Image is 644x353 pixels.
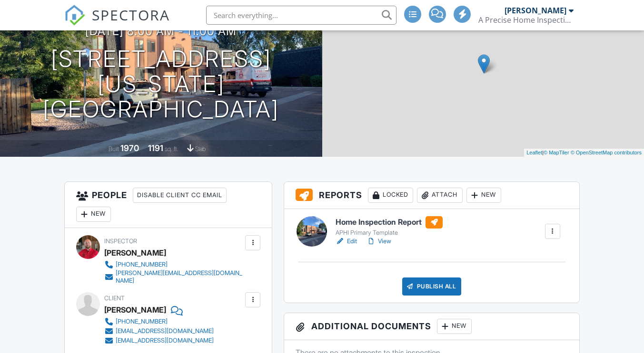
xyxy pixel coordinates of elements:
span: slab [195,145,206,153]
a: Home Inspection Report APHI Primary Template [336,216,443,237]
div: | [524,149,644,157]
a: © MapTiler [544,150,569,155]
div: Publish All [402,277,462,296]
img: The Best Home Inspection Software - Spectora [64,5,85,26]
a: SPECTORA [64,13,170,33]
div: [EMAIL_ADDRESS][DOMAIN_NAME] [116,327,214,335]
span: SPECTORA [92,5,170,25]
span: sq. ft. [165,145,178,153]
div: APHI Primary Template [336,229,443,237]
div: New [437,319,472,334]
h3: People [65,182,272,228]
h1: [STREET_ADDRESS] [US_STATE][GEOGRAPHIC_DATA] [15,47,307,122]
h3: Reports [284,182,579,209]
div: [PERSON_NAME][EMAIL_ADDRESS][DOMAIN_NAME] [116,269,243,285]
div: Locked [368,188,413,203]
span: Inspector [104,238,137,245]
div: [PERSON_NAME] [104,303,166,317]
span: Client [104,295,125,302]
a: [EMAIL_ADDRESS][DOMAIN_NAME] [104,336,214,345]
div: [EMAIL_ADDRESS][DOMAIN_NAME] [116,337,214,344]
a: [PHONE_NUMBER] [104,260,243,269]
a: [PHONE_NUMBER] [104,317,214,326]
a: Edit [336,237,357,246]
a: View [367,237,391,246]
h3: Additional Documents [284,313,579,340]
h6: Home Inspection Report [336,216,443,229]
div: New [466,188,501,203]
div: 1970 [120,143,139,153]
a: [EMAIL_ADDRESS][DOMAIN_NAME] [104,326,214,336]
a: [PERSON_NAME][EMAIL_ADDRESS][DOMAIN_NAME] [104,269,243,285]
div: Attach [417,188,463,203]
div: 1191 [148,143,163,153]
div: [PERSON_NAME] [505,6,566,15]
div: Disable Client CC Email [133,188,227,203]
div: [PHONE_NUMBER] [116,318,168,325]
a: © OpenStreetMap contributors [571,150,642,155]
div: New [76,207,111,222]
h3: [DATE] 8:00 am - 11:00 am [85,25,237,38]
div: [PERSON_NAME] [104,246,166,260]
input: Search everything... [206,6,396,25]
a: Leaflet [526,150,542,155]
div: A Precise Home Inspection [478,15,574,25]
span: Built [109,145,119,153]
div: [PHONE_NUMBER] [116,261,168,268]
